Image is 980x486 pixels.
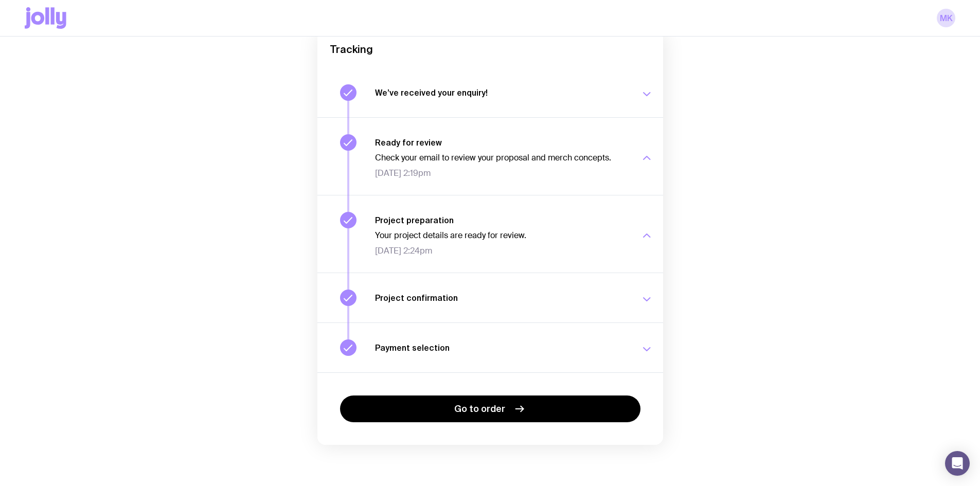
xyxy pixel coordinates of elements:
[340,395,640,422] a: Go to order
[317,195,663,273] button: Project preparationYour project details are ready for review.[DATE] 2:24pm
[375,87,628,98] h3: We’ve received your enquiry!
[454,403,505,415] span: Go to order
[317,322,663,372] button: Payment selection
[375,137,628,148] h3: Ready for review
[330,43,651,56] h2: Tracking
[375,343,628,353] h3: Payment selection
[375,230,628,241] p: Your project details are ready for review.
[375,293,628,303] h3: Project confirmation
[375,153,628,163] p: Check your email to review your proposal and merch concepts.
[317,68,663,117] button: We’ve received your enquiry!
[375,168,628,178] span: [DATE] 2:19pm
[375,215,628,225] h3: Project preparation
[375,246,628,256] span: [DATE] 2:24pm
[317,117,663,195] button: Ready for reviewCheck your email to review your proposal and merch concepts.[DATE] 2:19pm
[945,451,970,476] div: Open Intercom Messenger
[317,273,663,322] button: Project confirmation
[937,9,955,27] a: MK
